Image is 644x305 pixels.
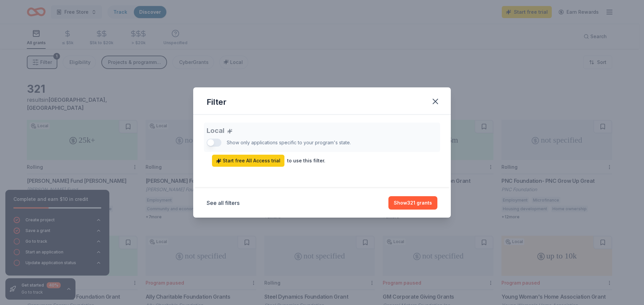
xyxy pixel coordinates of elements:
button: Show321 grants [388,196,437,210]
div: Filter [207,97,226,107]
button: See all filters [207,199,239,207]
a: Start free All Access trial [212,155,284,167]
div: to use this filter. [287,157,325,165]
span: Start free All Access trial [216,157,280,165]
